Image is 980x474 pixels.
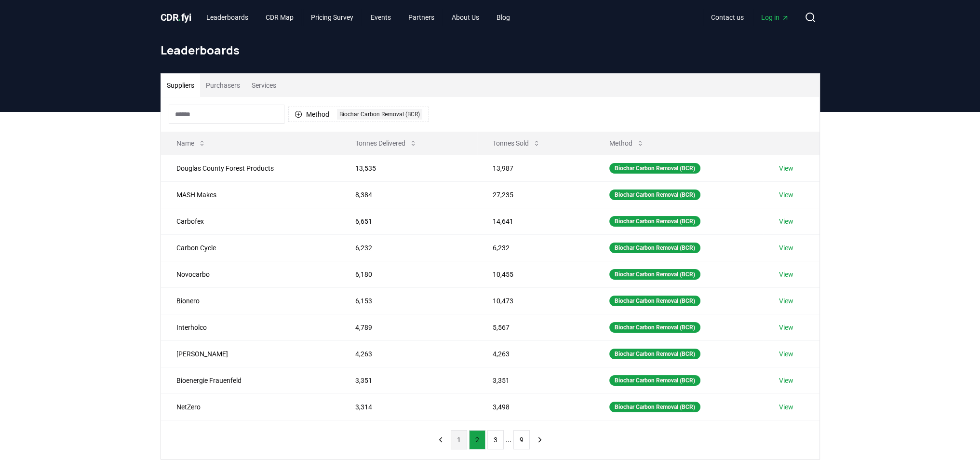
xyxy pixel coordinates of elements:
span: Log in [761,13,789,22]
button: Method [602,134,652,153]
div: Biochar Carbon Removal (BCR) [609,190,700,200]
td: 14,641 [477,208,594,234]
a: View [779,270,793,279]
td: Novocarbo [161,261,340,287]
td: Douglas County Forest Products [161,155,340,181]
td: Bionero [161,287,340,314]
a: View [779,296,793,306]
button: 9 [513,430,530,449]
button: Purchasers [200,74,246,97]
a: View [779,163,793,173]
div: Biochar Carbon Removal (BCR) [609,269,700,280]
td: 3,351 [477,367,594,393]
a: View [779,323,793,332]
td: Carbofex [161,208,340,234]
td: 6,651 [340,208,477,234]
a: Partners [401,9,442,26]
button: 2 [469,430,485,449]
div: Biochar Carbon Removal (BCR) [609,163,700,174]
td: 4,263 [477,340,594,367]
td: 10,473 [477,287,594,314]
a: View [779,402,793,412]
td: MASH Makes [161,181,340,208]
td: [PERSON_NAME] [161,340,340,367]
button: 3 [487,430,504,449]
button: previous page [432,430,449,449]
div: Biochar Carbon Removal (BCR) [609,216,700,227]
button: next page [532,430,548,449]
a: View [779,349,793,359]
div: Biochar Carbon Removal (BCR) [337,109,422,120]
td: 6,232 [477,234,594,261]
button: Tonnes Sold [485,134,548,153]
td: 3,351 [340,367,477,393]
td: 13,987 [477,155,594,181]
button: Name [169,134,214,153]
td: 13,535 [340,155,477,181]
a: View [779,243,793,253]
td: NetZero [161,393,340,420]
span: . [178,12,181,23]
td: Bioenergie Frauenfeld [161,367,340,393]
a: CDR Map [258,9,301,26]
td: 6,153 [340,287,477,314]
div: Biochar Carbon Removal (BCR) [609,375,700,386]
td: 3,314 [340,393,477,420]
h1: Leaderboards [161,42,820,58]
button: MethodBiochar Carbon Removal (BCR) [288,107,429,122]
div: Biochar Carbon Removal (BCR) [609,243,700,253]
a: Contact us [703,9,752,26]
button: 1 [451,430,467,449]
span: CDR fyi [161,12,191,23]
div: Biochar Carbon Removal (BCR) [609,402,700,412]
a: View [779,217,793,226]
td: 3,498 [477,393,594,420]
td: Interholco [161,314,340,340]
a: Log in [753,9,797,26]
td: 8,384 [340,181,477,208]
li: ... [506,434,511,446]
button: Suppliers [161,74,200,97]
td: 27,235 [477,181,594,208]
td: 6,180 [340,261,477,287]
a: Pricing Survey [303,9,361,26]
td: 10,455 [477,261,594,287]
a: CDR.fyi [161,11,191,24]
a: Events [363,9,399,26]
div: Biochar Carbon Removal (BCR) [609,296,700,306]
a: View [779,190,793,200]
td: 4,263 [340,340,477,367]
td: Carbon Cycle [161,234,340,261]
div: Biochar Carbon Removal (BCR) [609,349,700,359]
button: Services [246,74,282,97]
a: Leaderboards [199,9,256,26]
a: Blog [489,9,518,26]
td: 5,567 [477,314,594,340]
nav: Main [199,9,518,26]
nav: Main [703,9,797,26]
div: Biochar Carbon Removal (BCR) [609,322,700,333]
td: 4,789 [340,314,477,340]
td: 6,232 [340,234,477,261]
button: Tonnes Delivered [348,134,425,153]
a: About Us [444,9,487,26]
a: View [779,376,793,385]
